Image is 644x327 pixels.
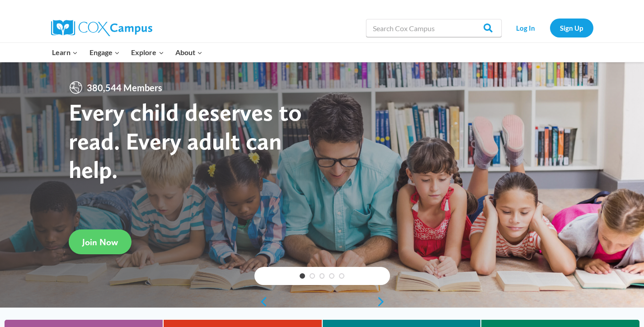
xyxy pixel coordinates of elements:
[254,293,390,311] div: content slider buttons
[69,98,302,184] strong: Every child deserves to read. Every adult can help.
[506,19,593,37] nav: Secondary Navigation
[175,47,202,58] span: About
[47,43,208,62] nav: Primary Navigation
[320,273,325,279] a: 3
[52,47,78,58] span: Learn
[550,19,593,37] a: Sign Up
[376,296,390,307] a: next
[329,273,334,279] a: 4
[89,47,120,58] span: Engage
[339,273,344,279] a: 5
[51,20,152,36] img: Cox Campus
[310,273,315,279] a: 2
[69,229,132,254] a: Join Now
[300,273,305,279] a: 1
[506,19,545,37] a: Log In
[366,19,502,37] input: Search Cox Campus
[131,47,164,58] span: Explore
[82,237,118,248] span: Join Now
[254,296,268,307] a: previous
[83,80,166,95] span: 380,544 Members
